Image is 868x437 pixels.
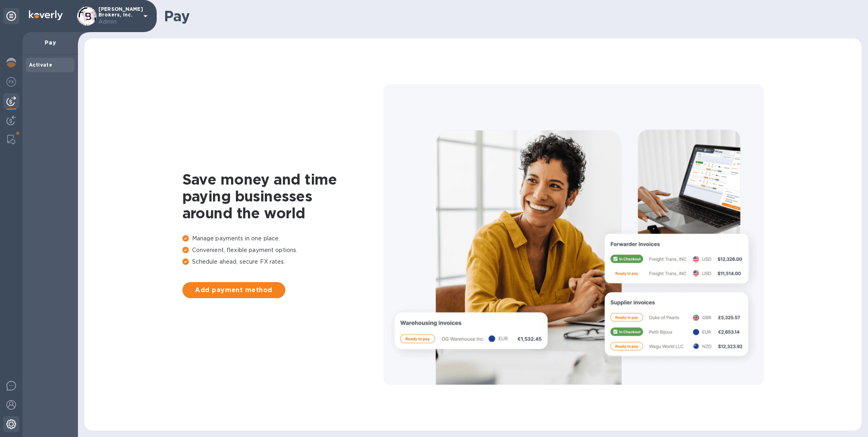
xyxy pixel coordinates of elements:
[29,39,72,47] p: Pay
[164,8,855,24] h1: Pay
[6,77,16,87] img: Foreign exchange
[3,8,19,24] div: Unpin categories
[189,285,279,295] span: Add payment method
[182,258,383,266] p: Schedule ahead, secure FX rates.
[98,6,139,26] p: [PERSON_NAME] Brokers, Inc.
[182,171,383,222] h1: Save money and time paying businesses around the world
[29,10,63,20] img: Logo
[182,246,383,254] p: Convenient, flexible payment options.
[98,18,139,26] p: Admin
[182,234,383,243] p: Manage payments in one place.
[182,282,285,298] button: Add payment method
[29,62,52,68] b: Activate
